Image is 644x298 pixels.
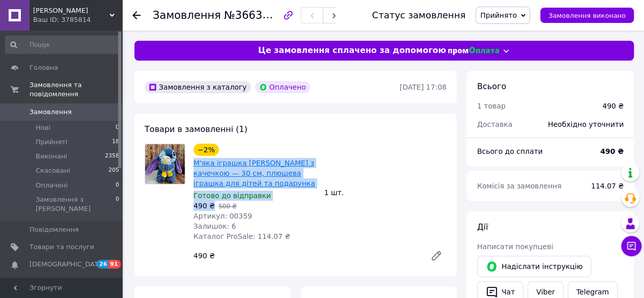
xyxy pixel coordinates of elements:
[600,147,624,155] b: 490 ₴
[36,138,67,147] span: Прийняті
[30,260,105,269] span: [DEMOGRAPHIC_DATA]
[132,10,141,20] div: Повернутися назад
[97,260,108,268] span: 26
[33,6,109,15] span: Katiko
[116,181,119,190] span: 0
[426,246,446,266] a: Редагувати
[193,202,215,210] span: 490 ₴
[548,12,626,19] span: Замовлення виконано
[189,249,422,263] div: 490 ₴
[193,232,290,240] span: Каталог ProSale: 114.07 ₴
[477,102,506,110] span: 1 товар
[193,159,315,187] a: М'яка іграшка [PERSON_NAME] з качечкою — 30 см, плюшева іграшка для дітей та подарунка
[116,123,119,132] span: 0
[5,36,120,54] input: Пошук
[542,113,630,136] div: Необхідно уточнити
[255,81,310,93] div: Оплачено
[33,15,122,24] div: Ваш ID: 3785814
[477,147,543,155] span: Всього до сплати
[116,195,119,213] span: 0
[320,185,451,200] div: 1 шт.
[30,242,94,252] span: Товари та послуги
[112,138,119,147] span: 18
[193,144,219,156] div: −2%
[591,182,624,190] span: 114.07 ₴
[477,82,506,91] span: Всього
[145,124,247,134] span: Товари в замовленні (1)
[153,9,221,21] span: Замовлення
[193,192,271,200] span: Готово до відправки
[30,63,58,72] span: Головна
[621,236,641,256] button: Чат з покупцем
[218,203,237,210] span: 500 ₴
[108,260,120,268] span: 91
[480,11,517,19] span: Прийнято
[36,166,70,175] span: Скасовані
[193,212,252,220] span: Артикул: 00359
[477,256,591,277] button: Надіслати інструкцію
[477,222,488,232] span: Дії
[36,152,67,161] span: Виконані
[108,166,119,175] span: 205
[477,182,562,190] span: Комісія за замовлення
[602,101,624,111] div: 490 ₴
[224,9,296,21] span: №366332279
[36,195,116,213] span: Замовлення з [PERSON_NAME]
[30,225,79,234] span: Повідомлення
[30,80,122,99] span: Замовлення та повідомлення
[400,83,446,91] time: [DATE] 17:08
[477,120,512,128] span: Доставка
[105,152,119,161] span: 2358
[258,45,446,57] span: Це замовлення сплачено за допомогою
[372,10,466,20] div: Статус замовлення
[30,107,72,117] span: Замовлення
[145,144,185,184] img: М'яка іграшка Стич з качечкою — 30 см, плюшева іграшка для дітей та подарунка
[36,123,50,132] span: Нові
[36,181,68,190] span: Оплачені
[540,8,634,23] button: Замовлення виконано
[477,242,553,251] span: Написати покупцеві
[193,222,236,230] span: Залишок: 6
[145,81,251,93] div: Замовлення з каталогу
